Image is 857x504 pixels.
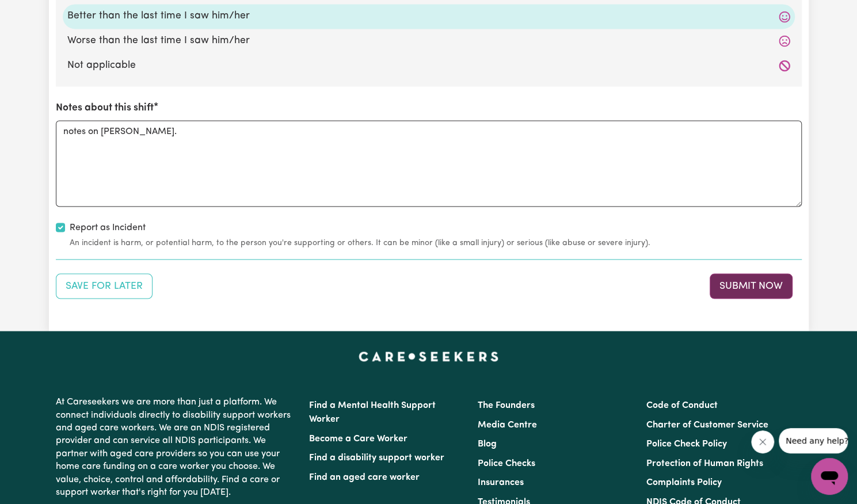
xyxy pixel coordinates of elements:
[309,453,444,462] a: Find a disability support worker
[7,8,70,17] span: Need any help?
[710,273,793,299] button: Submit your job report
[646,459,763,468] a: Protection of Human Rights
[646,439,727,448] a: Police Check Policy
[779,428,848,453] iframe: Message from company
[646,400,718,410] a: Code of Conduct
[811,458,848,495] iframe: Button to launch messaging window
[359,352,498,361] a: Careseekers home page
[70,220,146,234] label: Report as Incident
[478,439,497,448] a: Blog
[67,33,790,48] label: Worse than the last time I saw him/her
[478,459,535,468] a: Police Checks
[67,9,790,24] label: Better than the last time I saw him/her
[56,120,802,207] textarea: notes on [PERSON_NAME].
[56,391,295,503] p: At Careseekers we are more than just a platform. We connect individuals directly to disability su...
[309,472,420,482] a: Find an aged care worker
[478,420,537,429] a: Media Centre
[309,434,407,443] a: Become a Care Worker
[70,236,802,249] small: An incident is harm, or potential harm, to the person you're supporting or others. It can be mino...
[646,420,768,429] a: Charter of Customer Service
[67,58,790,72] label: Not applicable
[309,400,436,423] a: Find a Mental Health Support Worker
[478,400,535,410] a: The Founders
[56,100,154,115] label: Notes about this shift
[646,478,722,487] a: Complaints Policy
[478,478,524,487] a: Insurances
[751,430,774,453] iframe: Close message
[56,273,153,299] button: Save your job report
